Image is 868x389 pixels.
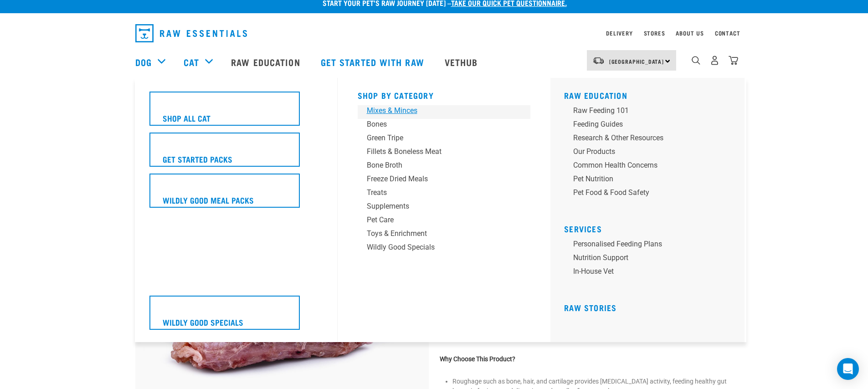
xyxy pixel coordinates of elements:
[358,119,531,133] a: Bones
[367,242,509,253] div: Wildly Good Specials
[358,160,531,174] a: Bone Broth
[367,228,509,239] div: Toys & Enrichment
[573,160,715,171] div: Common Health Concerns
[184,55,199,69] a: Cat
[358,133,531,146] a: Green Tripe
[367,160,509,171] div: Bone Broth
[358,105,531,119] a: Mixes & Minces
[436,44,489,80] a: Vethub
[692,56,700,65] img: home-icon-1@2x.png
[358,146,531,160] a: Fillets & Boneless Meat
[128,20,740,46] nav: dropdown navigation
[573,119,715,130] div: Feeding Guides
[564,224,737,231] h5: Services
[367,201,509,212] div: Supplements
[367,133,509,143] div: Green Tripe
[367,215,509,225] div: Pet Care
[606,31,632,35] a: Delivery
[644,31,665,35] a: Stores
[358,201,531,215] a: Supplements
[676,31,704,35] a: About Us
[729,56,738,65] img: home-icon@2x.png
[715,31,740,35] a: Contact
[564,305,616,310] a: Raw Stories
[367,105,509,116] div: Mixes & Minces
[163,153,232,165] h5: Get Started Packs
[163,194,254,206] h5: Wildly Good Meal Packs
[837,358,859,380] div: Open Intercom Messenger
[451,0,567,5] a: take our quick pet questionnaire.
[367,187,509,198] div: Treats
[135,55,152,69] a: Dog
[564,252,737,266] a: Nutrition Support
[564,105,737,119] a: Raw Feeding 101
[358,187,531,201] a: Treats
[564,133,737,146] a: Research & Other Resources
[358,91,531,98] h5: Shop By Category
[564,239,737,252] a: Personalised Feeding Plans
[149,296,323,337] a: Wildly Good Specials
[440,355,515,363] strong: Why Choose This Product?
[358,215,531,228] a: Pet Care
[163,316,243,328] h5: Wildly Good Specials
[564,119,737,133] a: Feeding Guides
[592,56,605,65] img: van-moving.png
[163,112,211,124] h5: Shop All Cat
[564,187,737,201] a: Pet Food & Food Safety
[367,174,509,184] div: Freeze Dried Meals
[149,133,323,174] a: Get Started Packs
[564,160,737,174] a: Common Health Concerns
[149,174,323,215] a: Wildly Good Meal Packs
[573,133,715,143] div: Research & Other Resources
[358,242,531,256] a: Wildly Good Specials
[367,146,509,157] div: Fillets & Boneless Meat
[710,56,719,65] img: user.png
[312,44,436,80] a: Get started with Raw
[358,174,531,187] a: Freeze Dried Meals
[149,92,323,133] a: Shop All Cat
[573,174,715,184] div: Pet Nutrition
[573,187,715,198] div: Pet Food & Food Safety
[573,146,715,157] div: Our Products
[564,93,627,97] a: Raw Education
[358,228,531,242] a: Toys & Enrichment
[135,24,247,42] img: Raw Essentials Logo
[564,266,737,280] a: In-house vet
[573,105,715,116] div: Raw Feeding 101
[609,60,664,63] span: [GEOGRAPHIC_DATA]
[564,174,737,187] a: Pet Nutrition
[367,119,509,130] div: Bones
[564,146,737,160] a: Our Products
[222,44,311,80] a: Raw Education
